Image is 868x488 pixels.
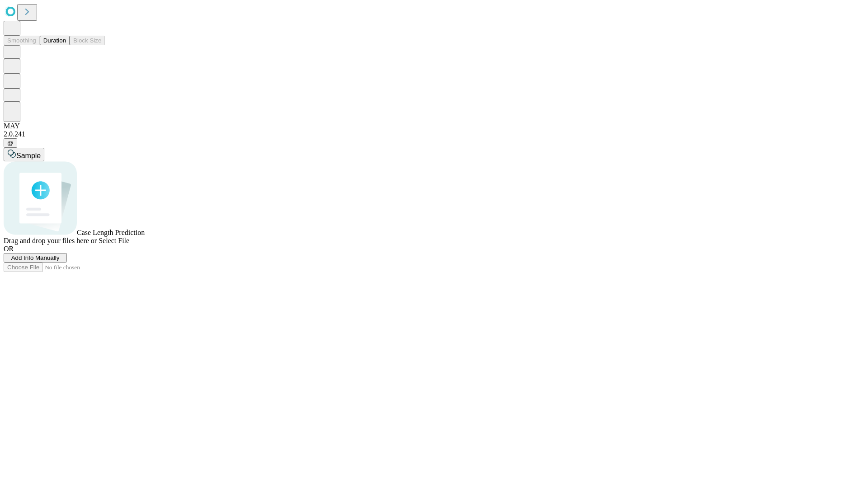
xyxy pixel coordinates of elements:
[16,152,41,160] span: Sample
[4,253,67,263] button: Add Info Manually
[4,138,17,148] button: @
[7,140,14,146] span: @
[77,229,145,236] span: Case Length Prediction
[40,36,70,45] button: Duration
[11,254,60,261] span: Add Info Manually
[4,130,864,138] div: 2.0.241
[70,36,105,45] button: Block Size
[4,36,40,45] button: Smoothing
[4,245,14,253] span: OR
[99,237,129,244] span: Select File
[4,237,97,244] span: Drag and drop your files here or
[4,122,864,130] div: MAY
[4,148,44,161] button: Sample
